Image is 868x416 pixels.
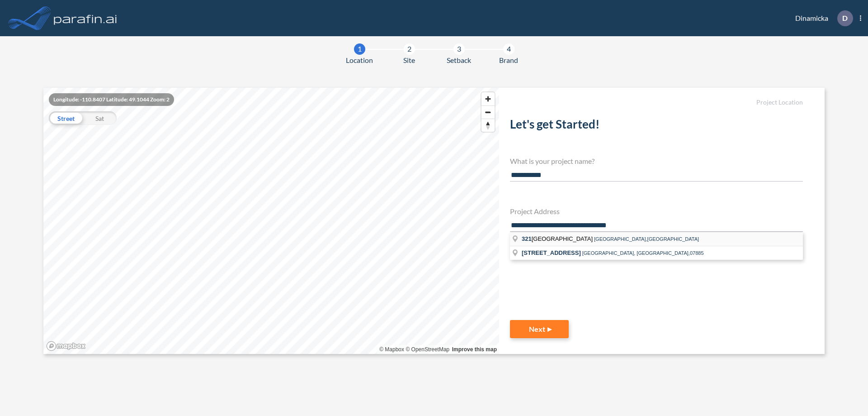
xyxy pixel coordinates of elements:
span: [GEOGRAPHIC_DATA],[GEOGRAPHIC_DATA] [594,236,699,242]
span: Site [403,55,415,66]
a: OpenStreetMap [406,346,449,353]
div: 2 [404,43,415,55]
a: Improve this map [452,346,497,353]
div: 4 [503,43,514,55]
div: 1 [354,43,365,55]
h4: What is your project name? [510,157,803,165]
span: [GEOGRAPHIC_DATA] [522,235,594,242]
div: Sat [83,111,117,125]
button: Zoom in [481,92,495,105]
a: Mapbox [379,346,404,353]
h2: Let's get Started! [510,117,803,135]
div: 3 [453,43,465,55]
button: Zoom out [481,105,495,119]
span: Setback [447,55,471,66]
span: Reset bearing to north [481,119,495,132]
p: D [842,14,848,22]
span: [GEOGRAPHIC_DATA], [GEOGRAPHIC_DATA],07885 [582,250,704,256]
span: Brand [499,55,518,66]
h5: Project Location [510,99,803,106]
div: Dinamicka [782,10,861,26]
button: Next [510,320,569,338]
span: 321 [522,235,532,242]
button: Reset bearing to north [481,119,495,132]
img: logo [52,9,119,27]
span: Zoom out [481,106,495,119]
h4: Project Address [510,207,803,215]
div: Longitude: -110.8407 Latitude: 49.1044 Zoom: 2 [49,93,174,106]
span: [STREET_ADDRESS] [522,249,581,256]
a: Mapbox homepage [46,341,86,351]
div: Street [49,111,83,125]
canvas: Map [43,88,499,354]
span: Location [346,55,373,66]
